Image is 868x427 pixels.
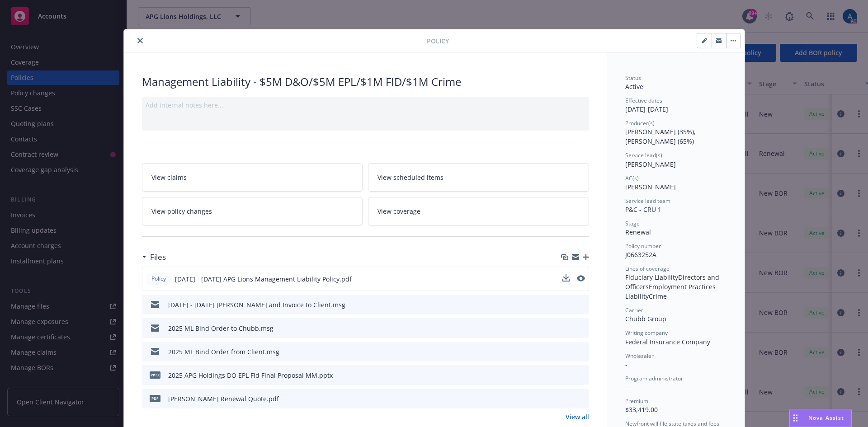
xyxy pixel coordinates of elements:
[625,119,655,127] span: Producer(s)
[562,274,570,282] button: download file
[168,394,279,404] div: [PERSON_NAME] Renewal Quote.pdf
[150,395,160,402] span: pdf
[625,314,666,323] span: Chubb Group
[577,274,585,284] button: preview file
[625,205,661,214] span: P&C - CRU 1
[577,275,585,282] button: preview file
[625,74,641,82] span: Status
[146,100,585,110] div: Add internal notes here...
[150,275,168,283] span: Policy
[625,306,643,314] span: Carrier
[168,371,333,380] div: 2025 APG Holdings DO EPL Fid Final Proposal MM.pptx
[625,160,676,169] span: [PERSON_NAME]
[625,282,717,300] span: Employment Practices Liability
[625,174,639,182] span: AC(s)
[368,163,589,192] a: View scheduled items
[625,151,662,159] span: Service lead(s)
[789,409,852,427] button: Nova Assist
[808,414,844,422] span: Nova Assist
[790,409,801,427] div: Drag to move
[625,242,661,250] span: Policy number
[625,97,726,114] div: [DATE] - [DATE]
[563,394,570,404] button: download file
[563,347,570,357] button: download file
[577,324,585,333] button: preview file
[625,375,683,382] span: Program administrator
[625,383,627,391] span: -
[142,197,363,225] a: View policy changes
[566,412,589,422] a: View all
[625,338,710,346] span: Federal Insurance Company
[142,163,363,192] a: View claims
[562,274,570,284] button: download file
[625,127,698,145] span: [PERSON_NAME] (35%), [PERSON_NAME] (65%)
[142,74,589,89] div: Management Liability - $5M D&O/$5M EPL/$1M FID/$1M Crime
[563,300,570,310] button: download file
[151,173,187,182] span: View claims
[577,347,585,357] button: preview file
[625,352,654,360] span: Wholesaler
[625,360,627,369] span: -
[168,347,279,357] div: 2025 ML Bind Order from Client.msg
[563,371,570,380] button: download file
[563,324,570,333] button: download file
[625,265,670,272] span: Lines of coverage
[577,394,585,404] button: preview file
[577,371,585,380] button: preview file
[649,292,667,300] span: Crime
[625,82,643,91] span: Active
[625,397,648,405] span: Premium
[625,220,640,227] span: Stage
[168,324,274,333] div: 2025 ML Bind Order to Chubb.msg
[625,405,658,414] span: $33,419.00
[427,36,449,46] span: Policy
[625,97,662,104] span: Effective dates
[168,300,345,310] div: [DATE] - [DATE] [PERSON_NAME] and Invoice to Client.msg
[151,206,212,216] span: View policy changes
[625,183,676,191] span: [PERSON_NAME]
[150,251,166,263] h3: Files
[377,173,443,182] span: View scheduled items
[377,206,420,216] span: View coverage
[577,300,585,310] button: preview file
[625,197,670,205] span: Service lead team
[625,228,651,236] span: Renewal
[368,197,589,225] a: View coverage
[150,371,160,378] span: pptx
[625,329,668,337] span: Writing company
[625,273,721,291] span: Directors and Officers
[175,274,352,284] span: [DATE] - [DATE] APG Lions Management Liability Policy.pdf
[135,35,146,46] button: close
[625,273,678,282] span: Fiduciary Liability
[625,250,656,259] span: J0663252A
[142,251,166,263] div: Files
